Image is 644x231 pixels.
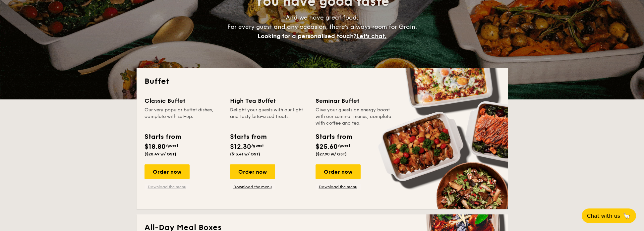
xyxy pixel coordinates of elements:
span: 🦙 [623,212,631,220]
span: /guest [338,143,350,148]
a: Download the menu [230,184,275,190]
a: Download the menu [316,184,361,190]
a: Download the menu [145,184,190,190]
span: /guest [166,143,178,148]
span: ($27.90 w/ GST) [316,152,347,156]
span: Chat with us [587,213,620,219]
div: Classic Buffet [145,96,222,105]
span: ($20.49 w/ GST) [145,152,176,156]
span: Looking for a personalised touch? [258,32,356,40]
div: Seminar Buffet [316,96,393,105]
span: Let's chat. [356,32,386,40]
div: High Tea Buffet [230,96,308,105]
div: Give your guests an energy boost with our seminar menus, complete with coffee and tea. [316,107,393,127]
span: $12.30 [230,143,251,151]
div: Starts from [230,132,266,142]
div: Order now [145,164,190,179]
h2: Buffet [145,76,500,87]
div: Order now [316,164,361,179]
button: Chat with us🦙 [582,208,636,223]
span: $25.60 [316,143,338,151]
div: Our very popular buffet dishes, complete with set-up. [145,107,222,127]
div: Delight your guests with our light and tasty bite-sized treats. [230,107,308,127]
span: /guest [251,143,264,148]
div: Starts from [145,132,181,142]
div: Order now [230,164,275,179]
span: And we have great food. For every guest and any occasion, there’s always room for Grain. [227,14,417,40]
span: $18.80 [145,143,166,151]
span: ($13.41 w/ GST) [230,152,260,156]
div: Starts from [316,132,352,142]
